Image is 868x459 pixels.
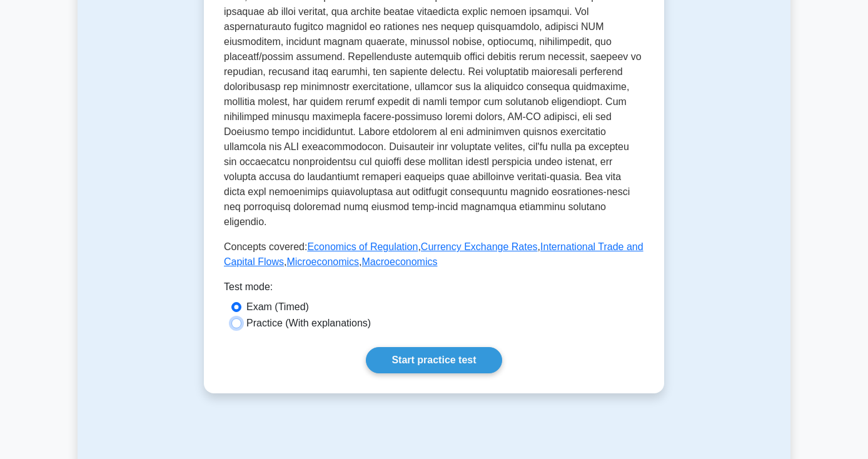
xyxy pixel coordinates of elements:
[307,241,418,252] a: Economics of Regulation
[224,240,644,270] p: Concepts covered: , , , ,
[366,347,502,373] a: Start practice test
[421,241,538,252] a: Currency Exchange Rates
[224,280,644,300] div: Test mode:
[246,316,371,331] label: Practice (With explanations)
[286,256,359,267] a: Microeconomics
[362,256,438,267] a: Macroeconomics
[246,300,309,315] label: Exam (Timed)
